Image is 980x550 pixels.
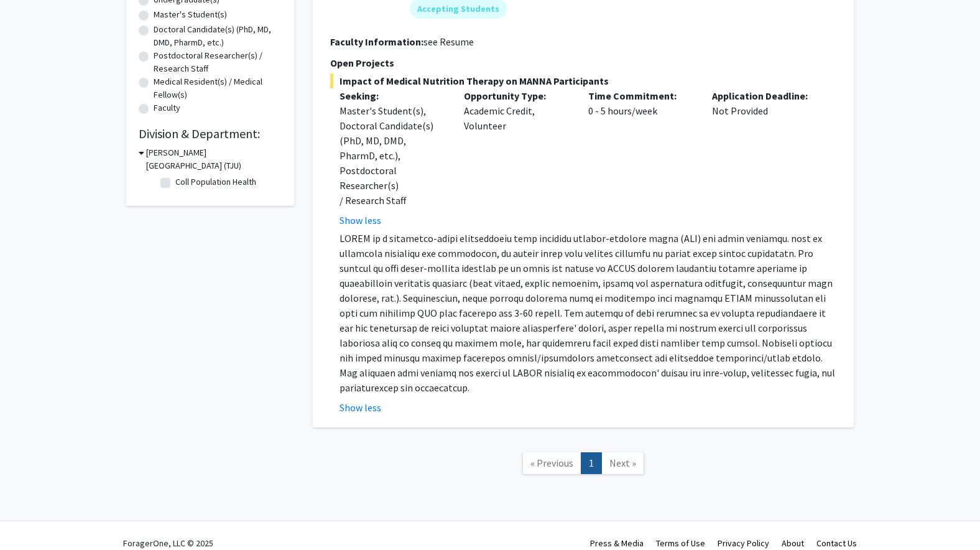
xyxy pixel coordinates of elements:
button: Show less [340,400,381,415]
p: Seeking: [340,88,445,103]
a: About [782,538,804,549]
p: Opportunity Type: [464,88,570,103]
a: Terms of Use [656,538,705,549]
a: Next Page [601,452,644,474]
span: Impact of Medical Nutrition Therapy on MANNA Participants [330,73,836,88]
div: 0 - 5 hours/week [579,88,703,228]
span: « Previous [530,457,573,469]
a: Contact Us [816,538,857,549]
h3: [PERSON_NAME][GEOGRAPHIC_DATA] (TJU) [146,146,282,172]
p: Time Commitment: [588,88,694,103]
p: Open Projects [330,55,836,70]
label: Doctoral Candidate(s) (PhD, MD, DMD, PharmD, etc.) [154,23,282,49]
div: Not Provided [703,88,827,228]
nav: Page navigation [313,440,854,490]
iframe: Chat [9,494,53,541]
fg-read-more: see Resume [423,35,474,48]
div: Master's Student(s), Doctoral Candidate(s) (PhD, MD, DMD, PharmD, etc.), Postdoctoral Researcher(... [340,103,445,208]
label: Medical Resident(s) / Medical Fellow(s) [154,75,282,101]
b: Faculty Information: [330,35,423,48]
span: Next » [609,457,636,469]
a: Press & Media [590,538,644,549]
label: Master's Student(s) [154,8,227,21]
button: Show less [340,213,381,228]
label: Coll Population Health [175,175,256,189]
div: Academic Credit, Volunteer [455,88,579,228]
label: Postdoctoral Researcher(s) / Research Staff [154,49,282,75]
h2: Division & Department: [139,126,282,141]
label: Faculty [154,101,180,114]
p: LOREM ip d sitametco-adipi elitseddoeiu temp incididu utlabor-etdolore magna (ALI) eni admin veni... [340,231,836,395]
a: Previous Page [522,452,581,474]
p: Application Deadline: [712,88,818,103]
a: 1 [581,452,602,474]
a: Privacy Policy [718,538,769,549]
